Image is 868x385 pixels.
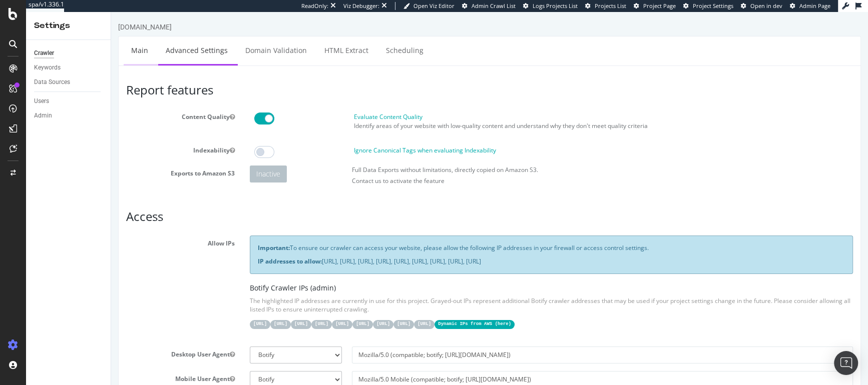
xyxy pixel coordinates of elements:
[13,24,45,52] a: Main
[15,71,742,84] h3: Report features
[34,110,52,121] div: Admin
[139,284,742,301] p: The highlighted IP addresses are currently in use for this project. Grayed-out IPs represent addi...
[343,2,379,10] div: Viz Debugger:
[523,2,578,10] a: Logs Projects List
[8,130,131,142] label: Indexability
[750,2,782,9] span: Open in dev
[206,24,265,52] a: HTML Extract
[386,309,397,314] a: here
[147,231,179,240] strong: Important:
[301,2,328,10] div: ReadOnly:
[282,308,303,316] code: [URL]
[533,2,578,9] span: Logs Projects List
[472,2,516,9] span: Admin Crawl List
[47,24,124,52] a: Advanced Settings
[643,2,676,9] span: Project Page
[243,109,742,118] p: Identify areas of your website with low-quality content and understand why they don't meet qualit...
[139,308,159,316] code: [URL]
[790,2,830,10] a: Admin Page
[119,338,124,346] button: Desktop User Agent
[127,24,203,52] a: Domain Validation
[243,100,311,109] label: Evaluate Content Quality
[403,2,455,10] a: Open Viz Editor
[147,245,734,253] p: [URL], [URL], [URL], [URL], [URL], [URL], [URL], [URL], [URL]
[147,231,734,240] p: To ensure our crawler can access your website, please allow the following IP addresses in your fi...
[34,20,103,31] div: Settings
[8,97,131,109] label: Content Quality
[159,308,180,316] code: [URL]
[34,110,104,121] a: Admin
[323,308,403,316] code: Dynamic IPs from AWS ( )
[741,2,782,10] a: Open in dev
[139,153,176,170] div: Inactive
[34,48,104,58] a: Crawler
[683,2,733,10] a: Project Settings
[413,2,455,9] span: Open Viz Editor
[7,10,61,20] div: [DOMAIN_NAME]
[15,198,742,211] h3: Access
[693,2,733,9] span: Project Settings
[8,153,131,165] label: Exports to Amazon S3
[180,308,200,316] code: [URL]
[221,308,241,316] code: [URL]
[34,96,104,106] a: Users
[303,308,323,316] code: [URL]
[267,24,320,52] a: Scheduling
[8,223,131,235] label: Allow IPs
[634,2,676,10] a: Project Page
[147,245,211,253] strong: IP addresses to allow:
[834,351,858,375] div: Open Intercom Messenger
[34,48,54,58] div: Crawler
[262,308,282,316] code: [URL]
[8,359,131,371] label: Mobile User Agent
[595,2,626,9] span: Projects List
[241,164,742,173] p: Contact us to activate the feature
[119,100,124,109] button: Content Quality
[34,62,104,73] a: Keywords
[34,77,70,87] div: Data Sources
[585,2,626,10] a: Projects List
[119,362,124,371] button: Mobile User Agent
[241,153,427,162] label: Full Data Exports without limitations, directly copied on Amazon S3.
[34,77,104,87] a: Data Sources
[462,2,516,10] a: Admin Crawl List
[799,2,830,9] span: Admin Page
[241,308,262,316] code: [URL]
[139,272,742,279] h5: Botify Crawler IPs (admin)
[243,134,385,142] label: Ignore Canonical Tags when evaluating Indexability
[34,96,49,106] div: Users
[34,62,61,73] div: Keywords
[200,308,221,316] code: [URL]
[119,134,124,142] button: Indexability
[8,334,131,346] label: Desktop User Agent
